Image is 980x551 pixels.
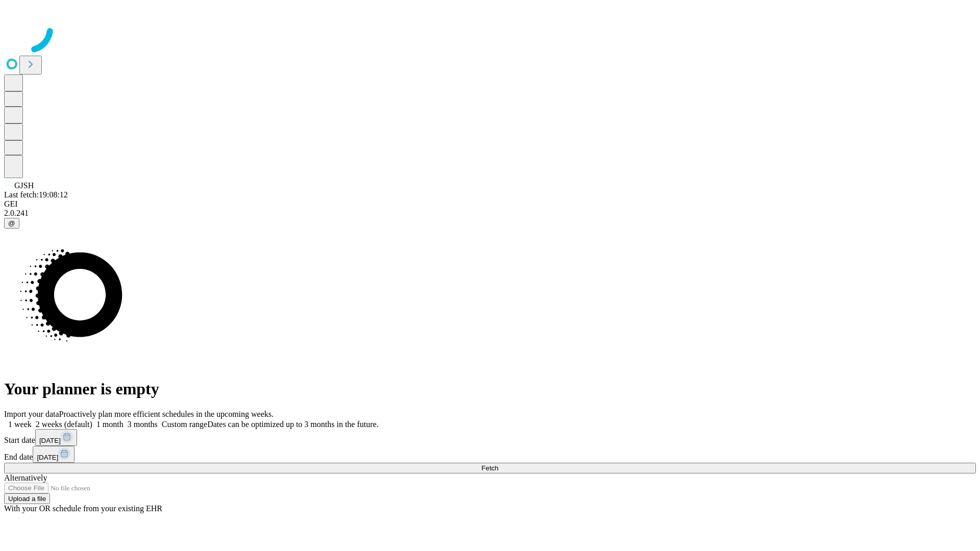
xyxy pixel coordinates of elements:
[59,410,274,418] span: Proactively plan more efficient schedules in the upcoming weeks.
[8,420,32,429] span: 1 week
[4,504,162,513] span: With your OR schedule from your existing EHR
[4,473,47,482] span: Alternatively
[4,209,976,218] div: 2.0.241
[36,420,92,429] span: 2 weeks (default)
[4,410,59,418] span: Import your data
[4,463,976,473] button: Fetch
[4,190,68,199] span: Last fetch: 19:08:12
[4,446,976,463] div: End date
[33,446,75,463] button: [DATE]
[207,420,378,429] span: Dates can be optimized up to 3 months in the future.
[35,429,77,446] button: [DATE]
[4,380,976,398] h1: Your planner is empty
[481,464,498,472] span: Fetch
[14,181,34,190] span: GJSH
[37,454,58,461] span: [DATE]
[8,219,15,227] span: @
[162,420,207,429] span: Custom range
[39,437,61,444] span: [DATE]
[4,493,50,504] button: Upload a file
[4,429,976,446] div: Start date
[128,420,158,429] span: 3 months
[4,199,976,209] div: GEI
[4,218,19,229] button: @
[96,420,124,429] span: 1 month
